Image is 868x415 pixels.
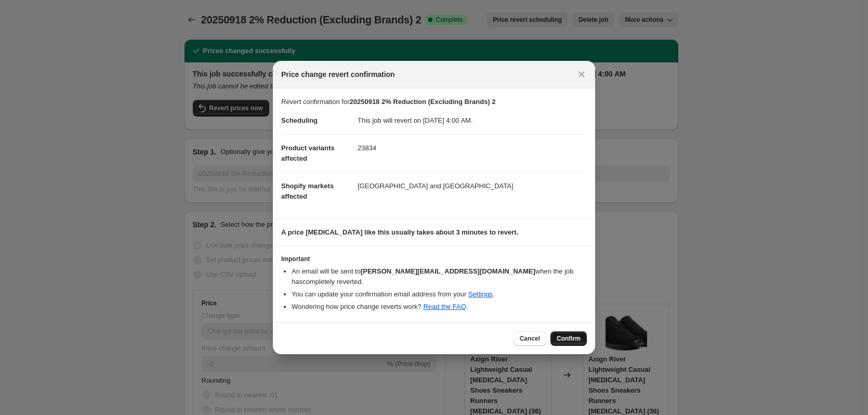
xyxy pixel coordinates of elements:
[292,289,587,300] li: You can update your confirmation email address from your .
[292,302,587,312] li: Wondering how price change reverts work? .
[514,331,546,346] button: Cancel
[281,228,518,236] b: A price [MEDICAL_DATA] like this usually takes about 3 minutes to revert.
[574,67,589,82] button: Close
[423,303,466,310] a: Read the FAQ
[281,144,335,162] span: Product variants affected
[350,98,496,106] b: 20250918 2% Reduction (Excluding Brands) 2
[292,266,587,287] li: An email will be sent to when the job has completely reverted .
[358,107,587,134] dd: This job will revert on [DATE] 4:00 AM.
[550,331,587,346] button: Confirm
[358,172,587,200] dd: [GEOGRAPHIC_DATA] and [GEOGRAPHIC_DATA]
[281,182,334,200] span: Shopify markets affected
[468,290,493,298] a: Settings
[281,69,395,80] span: Price change revert confirmation
[358,134,587,162] dd: 23834
[520,334,540,343] span: Cancel
[281,255,587,263] h3: Important
[281,97,587,107] p: Revert confirmation for
[361,267,535,275] b: [PERSON_NAME][EMAIL_ADDRESS][DOMAIN_NAME]
[557,334,581,343] span: Confirm
[281,116,318,124] span: Scheduling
